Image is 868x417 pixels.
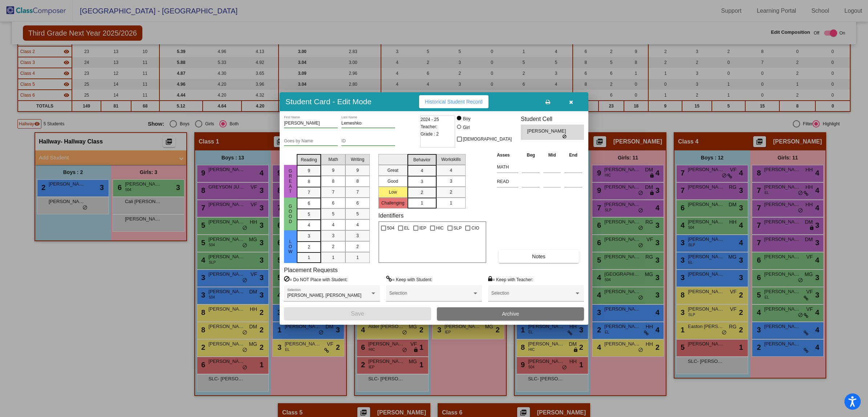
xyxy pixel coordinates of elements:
[463,135,512,143] span: [DEMOGRAPHIC_DATA]
[356,200,359,206] span: 6
[308,200,310,207] span: 6
[421,130,439,138] span: Grade : 2
[497,176,518,187] input: assessment
[404,224,410,232] span: EL
[356,189,359,195] span: 7
[441,156,461,163] span: Workskills
[356,167,359,174] span: 9
[332,167,334,174] span: 9
[356,243,359,250] span: 2
[421,116,439,123] span: 2024 - 25
[450,178,452,185] span: 3
[284,267,338,274] label: Placement Requests
[308,211,310,218] span: 5
[287,169,294,194] span: Great
[450,200,452,206] span: 1
[328,156,338,163] span: Math
[308,167,310,174] span: 9
[421,200,423,206] span: 1
[332,254,334,261] span: 1
[521,116,584,122] h3: Student Cell
[332,200,334,206] span: 6
[421,167,423,174] span: 4
[285,97,372,106] h3: Student Card - Edit Mode
[332,222,334,228] span: 4
[499,250,579,263] button: Notes
[332,243,334,250] span: 2
[471,224,479,232] span: CIO
[419,95,488,108] button: Historical Student Record
[308,189,310,196] span: 7
[284,276,348,283] label: = Do NOT Place with Student:
[332,232,334,239] span: 3
[387,224,394,232] span: 504
[437,307,584,320] button: Archive
[497,162,518,173] input: assessment
[356,254,359,261] span: 1
[542,151,563,159] th: Mid
[308,222,310,228] span: 4
[421,178,423,185] span: 3
[527,127,567,135] span: [PERSON_NAME]
[308,178,310,185] span: 8
[356,232,359,239] span: 3
[356,222,359,228] span: 4
[287,239,294,254] span: Low
[421,123,437,130] span: Teacher:
[287,293,361,298] span: [PERSON_NAME], [PERSON_NAME]
[386,276,433,283] label: = Keep with Student:
[378,212,403,219] label: Identifiers
[436,224,444,232] span: HIC
[450,167,452,174] span: 4
[450,189,452,195] span: 2
[425,99,483,105] span: Historical Student Record
[284,139,338,144] input: goes by name
[563,151,584,159] th: End
[308,244,310,250] span: 2
[463,124,470,131] div: Girl
[532,254,545,259] span: Notes
[356,178,359,185] span: 8
[287,204,294,224] span: Good
[308,233,310,239] span: 3
[332,211,334,217] span: 5
[301,157,317,163] span: Reading
[488,276,533,283] label: = Keep with Teacher:
[419,224,426,232] span: IEP
[351,311,364,317] span: Save
[463,116,471,122] div: Boy
[421,189,423,196] span: 2
[413,157,430,163] span: Behavior
[332,189,334,195] span: 7
[454,224,462,232] span: SLP
[332,178,334,185] span: 8
[351,156,364,163] span: Writing
[284,307,431,320] button: Save
[520,151,542,159] th: Beg
[356,211,359,217] span: 5
[502,311,519,317] span: Archive
[495,151,520,159] th: Asses
[308,254,310,261] span: 1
